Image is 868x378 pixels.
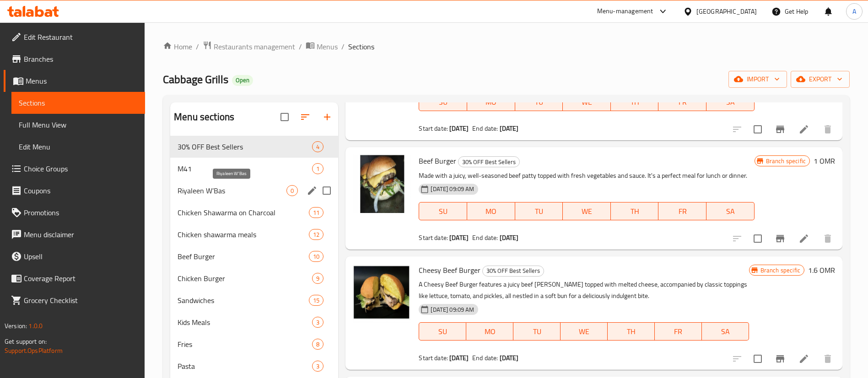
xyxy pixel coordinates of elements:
span: import [736,74,780,85]
a: Edit Menu [11,136,145,158]
a: Choice Groups [4,158,145,180]
div: items [309,229,323,240]
b: [DATE] [449,352,469,364]
span: M41 [178,163,312,174]
button: TU [513,322,561,341]
span: SA [710,96,751,109]
b: [DATE] [449,122,469,134]
a: Menus [4,70,145,92]
button: MO [467,202,515,220]
button: TH [608,322,655,341]
span: 15 [309,296,323,305]
span: SU [423,205,464,218]
a: Promotions [4,202,145,224]
div: Pasta3 [170,355,338,377]
a: Edit menu item [798,353,809,364]
span: Choice Groups [24,163,138,174]
span: WE [564,325,604,338]
span: TH [615,96,655,109]
button: Branch-specific-item [769,348,791,370]
span: Full Menu View [19,119,138,130]
span: Pasta [178,361,312,372]
span: TH [611,325,651,338]
a: Menu disclaimer [4,224,145,245]
span: Coverage Report [24,273,138,284]
img: Beef Burger [353,154,411,213]
span: Cheesy Beef Burger [419,263,480,277]
div: Open [232,75,253,86]
span: WE [566,205,607,218]
span: Sections [19,97,138,108]
span: Fries [178,339,312,350]
span: 30% OFF Best Sellers [178,141,312,152]
button: Add section [316,106,338,128]
button: delete [817,228,839,250]
div: 30% OFF Best Sellers [458,156,520,167]
span: 12 [309,230,323,239]
span: Start date: [419,232,448,244]
span: Edit Menu [19,141,138,152]
button: SU [419,93,467,111]
button: SU [419,202,467,220]
button: delete [817,118,839,140]
span: 11 [309,208,323,217]
button: Branch-specific-item [769,228,791,250]
span: End date: [472,352,498,364]
span: Select to update [748,229,767,248]
button: TH [611,93,659,111]
span: Menus [317,41,338,52]
div: items [312,273,323,284]
a: Edit menu item [798,124,809,135]
span: FR [658,325,698,338]
div: M411 [170,158,338,180]
div: Chicken Shawarma on Charcoal11 [170,202,338,224]
span: 1.0.0 [28,320,43,332]
img: Cheesy Beef Burger [353,264,411,322]
div: items [309,295,323,306]
p: Made with a juicy, well-seasoned beef patty topped with fresh vegetables and sauce. It's a perfec... [419,170,754,181]
span: Restaurants management [214,41,295,52]
span: 3 [313,318,323,327]
span: Chicken shawarma meals [178,229,309,240]
div: items [312,141,323,152]
span: Beef Burger [419,154,456,168]
span: 1 [313,165,323,173]
span: Riyaleen W’Bas [178,185,286,196]
a: Support.OpsPlatform [5,345,63,357]
button: SA [706,202,755,220]
h6: 1.6 OMR [808,264,835,277]
button: FR [655,322,702,341]
span: Select to update [748,349,767,368]
div: Sandwiches15 [170,289,338,311]
li: / [196,41,199,52]
button: WE [561,322,608,341]
div: Chicken Shawarma on Charcoal [178,207,309,218]
span: Start date: [419,122,448,134]
div: Menu-management [597,6,653,17]
li: / [341,41,345,52]
span: 3 [313,362,323,371]
div: Fries8 [170,333,338,355]
span: Select to update [748,120,767,139]
a: Coverage Report [4,267,145,289]
span: MO [471,205,512,218]
span: Branch specific [757,266,804,275]
span: Edit Restaurant [24,32,138,43]
a: Edit menu item [798,233,809,244]
div: Chicken shawarma meals12 [170,224,338,245]
a: Sections [11,92,145,114]
span: Beef Burger [178,251,309,262]
div: items [312,317,323,328]
a: Menus [306,41,338,53]
span: A [852,6,856,16]
div: Kids Meals3 [170,311,338,333]
span: MO [471,96,512,109]
span: SA [710,205,751,218]
span: [DATE] 09:09 AM [427,305,478,314]
a: Edit Restaurant [4,26,145,48]
div: Chicken Burger [178,273,312,284]
span: 30% OFF Best Sellers [483,266,544,276]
